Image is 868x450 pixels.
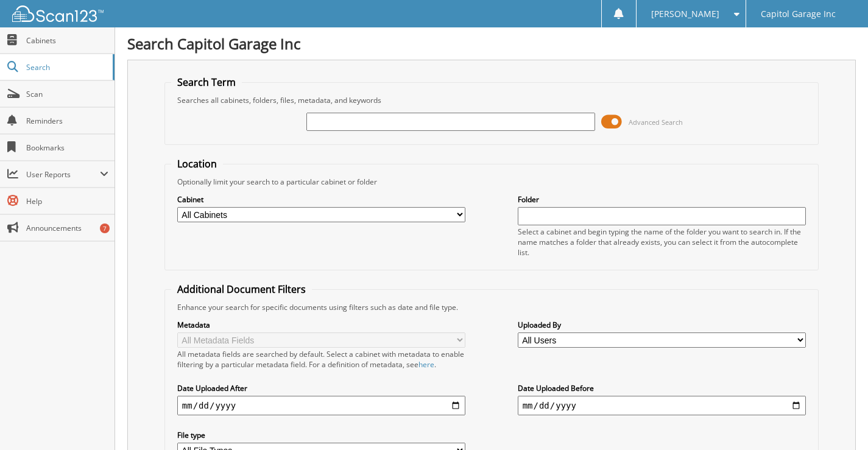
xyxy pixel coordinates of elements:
div: 7 [100,223,110,233]
span: User Reports [26,169,100,180]
label: Date Uploaded Before [518,383,806,393]
iframe: Chat Widget [807,392,868,450]
label: Metadata [177,320,466,330]
label: Cabinet [177,194,466,205]
div: Enhance your search for specific documents using filters such as date and file type. [171,302,812,312]
span: Search [26,62,107,72]
div: All metadata fields are searched by default. Select a cabinet with metadata to enable filtering b... [177,349,466,370]
label: Folder [518,194,806,205]
img: scan123-logo-white.svg [12,5,104,22]
span: [PERSON_NAME] [651,10,719,18]
label: Date Uploaded After [177,383,466,393]
div: Optionally limit your search to a particular cabinet or folder [171,177,812,187]
input: start [177,396,466,415]
div: Select a cabinet and begin typing the name of the folder you want to search in. If the name match... [518,227,806,258]
span: Advanced Search [629,118,683,127]
span: Cabinets [26,35,108,46]
legend: Additional Document Filters [171,283,312,296]
div: Searches all cabinets, folders, files, metadata, and keywords [171,95,812,105]
span: Bookmarks [26,142,108,153]
span: Scan [26,89,108,99]
a: here [418,359,434,370]
span: Help [26,196,108,206]
span: Capitol Garage Inc [761,10,836,18]
h1: Search Capitol Garage Inc [127,33,856,54]
input: end [518,396,806,415]
span: Reminders [26,116,108,126]
legend: Location [171,157,223,171]
label: Uploaded By [518,320,806,330]
span: Announcements [26,223,108,233]
legend: Search Term [171,76,242,89]
label: File type [177,430,466,440]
